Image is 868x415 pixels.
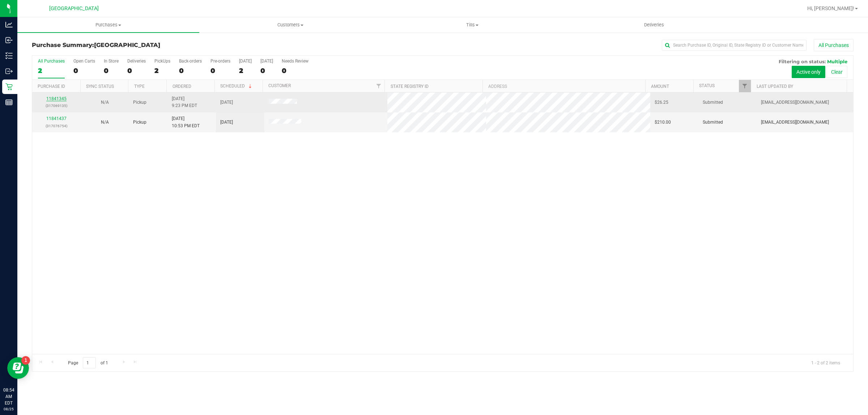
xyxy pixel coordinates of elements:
[38,84,65,89] a: Purchase ID
[655,119,671,126] span: $210.00
[200,22,381,28] span: Customers
[382,22,563,28] span: Tills
[826,66,847,78] button: Clear
[86,84,114,89] a: Sync Status
[210,59,230,64] div: Pre-orders
[73,67,95,75] div: 0
[104,59,119,64] div: In Store
[220,84,253,89] a: Scheduled
[104,67,119,75] div: 0
[220,99,233,106] span: [DATE]
[662,40,807,51] input: Search Purchase ID, Original ID, State Registry ID or Customer Name...
[101,99,109,106] button: N/A
[179,67,202,75] div: 0
[651,84,669,89] a: Amount
[761,119,829,126] span: [EMAIL_ADDRESS][DOMAIN_NAME]
[21,356,30,365] iframe: Resource center unread badge
[37,123,76,129] p: (317076754)
[127,67,146,75] div: 0
[3,406,14,412] p: 08/25
[268,83,291,88] a: Customer
[260,59,273,64] div: [DATE]
[5,37,13,44] inline-svg: Inbound
[282,67,309,75] div: 0
[38,59,65,64] div: All Purchases
[5,68,13,75] inline-svg: Outbound
[634,22,674,28] span: Deliveries
[814,39,854,51] button: All Purchases
[7,357,29,379] iframe: Resource center
[46,116,67,121] a: 11841437
[792,66,825,78] button: Active only
[37,102,76,109] p: (317069135)
[199,17,381,33] a: Customers
[101,100,109,105] span: Not Applicable
[173,84,191,89] a: Ordered
[563,17,745,33] a: Deliveries
[127,59,146,64] div: Deliveries
[73,59,95,64] div: Open Carts
[5,83,13,90] inline-svg: Retail
[373,80,384,92] a: Filter
[62,357,114,368] span: Page of 1
[38,67,65,75] div: 2
[482,80,645,93] th: Address
[83,357,96,368] input: 1
[699,83,715,88] a: Status
[172,115,200,129] span: [DATE] 10:53 PM EDT
[101,120,109,125] span: Not Applicable
[239,67,252,75] div: 2
[179,59,202,64] div: Back-orders
[172,95,197,109] span: [DATE] 9:23 PM EDT
[807,5,854,11] span: Hi, [PERSON_NAME]!
[703,119,723,126] span: Submitted
[32,42,306,48] h3: Purchase Summary:
[5,21,13,28] inline-svg: Analytics
[381,17,563,33] a: Tills
[46,96,67,101] a: 11841345
[210,67,230,75] div: 0
[134,84,145,89] a: Type
[154,59,170,64] div: PickUps
[282,59,309,64] div: Needs Review
[5,99,13,106] inline-svg: Reports
[17,17,199,33] a: Purchases
[779,59,826,64] span: Filtering on status:
[101,119,109,126] button: N/A
[133,99,146,106] span: Pickup
[757,84,793,89] a: Last Updated By
[260,67,273,75] div: 0
[391,84,429,89] a: State Registry ID
[133,119,146,126] span: Pickup
[655,99,668,106] span: $26.25
[703,99,723,106] span: Submitted
[805,357,846,368] span: 1 - 2 of 2 items
[49,5,99,12] span: [GEOGRAPHIC_DATA]
[220,119,233,126] span: [DATE]
[239,59,252,64] div: [DATE]
[827,59,847,64] span: Multiple
[94,42,160,48] span: [GEOGRAPHIC_DATA]
[739,80,751,92] a: Filter
[5,52,13,59] inline-svg: Inventory
[3,387,14,406] p: 08:54 AM EDT
[17,22,199,28] span: Purchases
[154,67,170,75] div: 2
[761,99,829,106] span: [EMAIL_ADDRESS][DOMAIN_NAME]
